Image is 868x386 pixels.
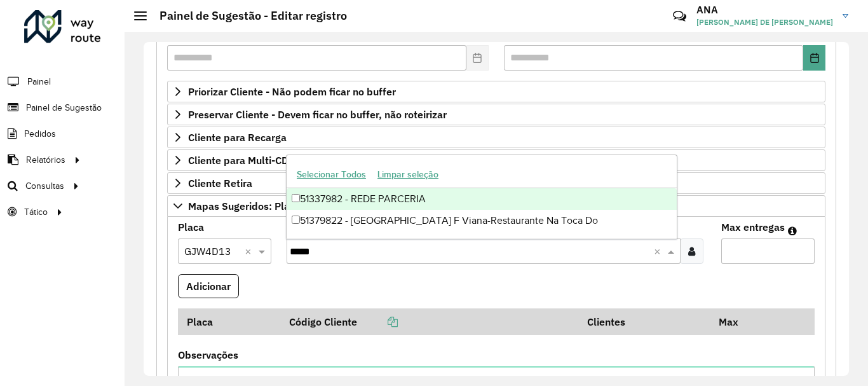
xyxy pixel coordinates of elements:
a: Copiar [357,315,398,328]
span: Relatórios [26,153,65,167]
a: Cliente Retira [167,172,825,194]
div: 51337982 - REDE PARCERIA [287,188,677,210]
th: Placa [178,308,281,335]
a: Preservar Cliente - Devem ficar no buffer, não roteirizar [167,104,825,125]
label: Placa [178,219,204,235]
span: Painel de Sugestão [26,101,102,114]
a: Contato Rápido [666,3,693,30]
button: Selecionar Todos [291,165,372,184]
a: Priorizar Cliente - Não podem ficar no buffer [167,81,825,102]
label: Observações [178,347,238,362]
span: Pedidos [24,127,56,141]
span: [PERSON_NAME] DE [PERSON_NAME] [696,17,833,28]
h2: Painel de Sugestão - Editar registro [147,9,347,23]
button: Choose Date [803,45,825,71]
label: Max entregas [721,219,785,235]
span: Consultas [25,179,64,193]
span: Clear all [245,244,255,259]
span: Tático [24,205,48,219]
a: Cliente para Recarga [167,127,825,148]
span: Priorizar Cliente - Não podem ficar no buffer [188,86,396,97]
th: Código Cliente [281,308,579,335]
button: Adicionar [178,274,239,298]
span: Painel [27,75,51,88]
span: Preservar Cliente - Devem ficar no buffer, não roteirizar [188,109,447,120]
th: Max [710,308,761,335]
div: 51379822 - [GEOGRAPHIC_DATA] F Viana-Restaurante Na Toca Do [287,210,677,231]
span: Cliente para Recarga [188,132,287,142]
th: Clientes [578,308,710,335]
a: Mapas Sugeridos: Placa-Cliente [167,195,825,217]
em: Máximo de clientes que serão colocados na mesma rota com os clientes informados [788,226,797,236]
ng-dropdown-panel: Options list [286,155,677,239]
a: Cliente para Multi-CDD/Internalização [167,149,825,171]
span: Clear all [654,244,665,259]
span: Mapas Sugeridos: Placa-Cliente [188,201,337,211]
h3: ANA [696,4,833,16]
span: Cliente Retira [188,178,252,188]
button: Limpar seleção [372,165,444,184]
span: Cliente para Multi-CDD/Internalização [188,155,367,165]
